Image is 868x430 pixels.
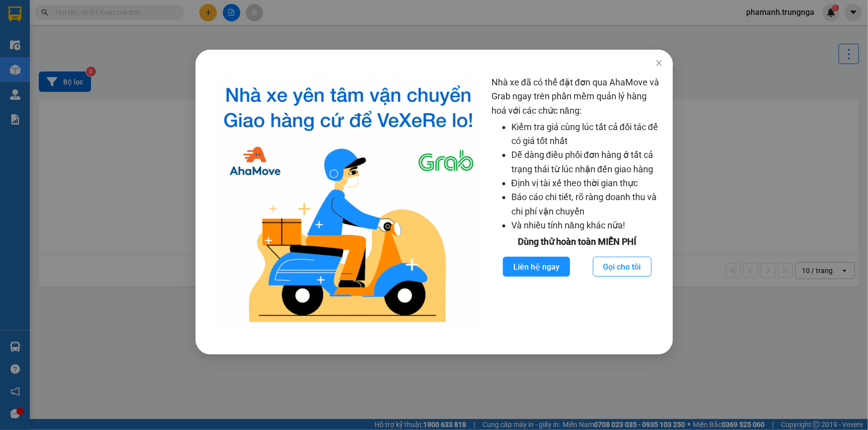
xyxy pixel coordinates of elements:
li: Kiểm tra giá cùng lúc tất cả đối tác để có giá tốt nhất [511,120,663,148]
button: Close [645,50,673,77]
li: Định vị tài xế theo thời gian thực [511,176,663,190]
img: logo [213,75,483,330]
li: Dễ dàng điều phối đơn hàng ở tất cả trạng thái từ lúc nhận đến giao hàng [511,148,663,176]
span: close [655,59,663,67]
button: Liên hệ ngay [502,257,570,277]
button: Gọi cho tôi [592,257,651,277]
div: Dùng thử hoàn toàn MIỄN PHÍ [491,235,663,249]
div: Nhà xe đã có thể đặt đơn qua AhaMove và Grab ngay trên phần mềm quản lý hàng hoá với các chức năng: [491,75,663,330]
li: Báo cáo chi tiết, rõ ràng doanh thu và chi phí vận chuyển [511,190,663,218]
span: Gọi cho tôi [603,261,641,273]
span: Liên hệ ngay [513,261,559,273]
li: Và nhiều tính năng khác nữa! [511,218,663,232]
